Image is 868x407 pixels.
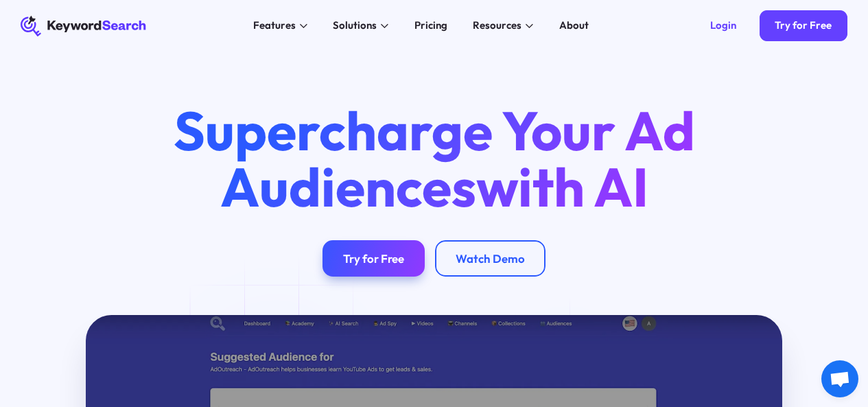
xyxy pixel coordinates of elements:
[695,10,752,41] a: Login
[407,16,456,36] a: Pricing
[414,18,447,34] div: Pricing
[559,18,589,34] div: About
[821,360,858,397] div: Отворен чат
[710,19,736,32] div: Login
[775,19,832,32] div: Try for Free
[473,18,521,34] div: Resources
[253,18,296,34] div: Features
[343,251,404,266] div: Try for Free
[322,240,425,277] a: Try for Free
[552,16,597,36] a: About
[333,18,377,34] div: Solutions
[760,10,847,41] a: Try for Free
[476,152,648,221] span: with AI
[456,251,525,266] div: Watch Demo
[150,103,717,215] h1: Supercharge Your Ad Audiences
